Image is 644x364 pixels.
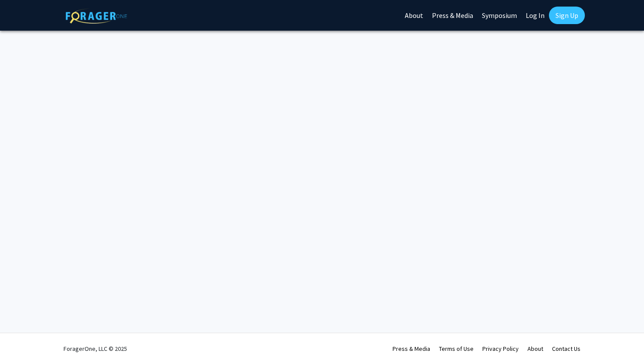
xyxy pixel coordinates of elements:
img: ForagerOne Logo [66,8,127,24]
div: ForagerOne, LLC © 2025 [64,333,127,364]
a: Contact Us [552,345,580,353]
a: Privacy Policy [482,345,519,353]
a: Sign Up [549,7,585,24]
a: About [527,345,543,353]
a: Terms of Use [439,345,474,353]
a: Press & Media [393,345,430,353]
